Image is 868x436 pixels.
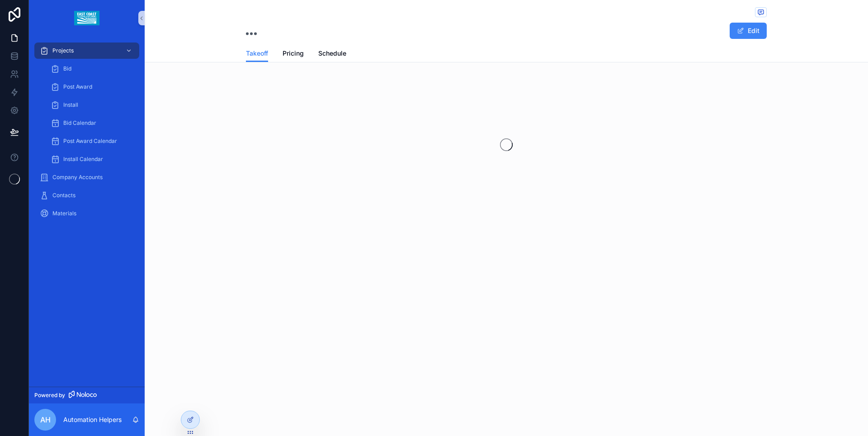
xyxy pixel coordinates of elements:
a: Pricing [283,45,304,63]
span: Schedule [318,49,346,58]
a: Contacts [34,187,139,204]
a: Company Accounts [34,169,139,185]
span: Materials [52,210,76,217]
a: Schedule [318,45,346,63]
span: Bid Calendar [63,119,96,127]
span: AH [40,414,51,425]
p: Automation Helpers [63,415,122,424]
span: Post Award [63,83,92,90]
span: Projects [52,47,74,54]
a: Post Award [45,79,139,95]
a: Post Award Calendar [45,133,139,149]
a: Bid [45,61,139,77]
a: Install Calendar [45,151,139,167]
span: Install Calendar [63,156,103,163]
button: Edit [730,23,767,39]
img: App logo [74,11,99,25]
span: Pricing [283,49,304,58]
a: Bid Calendar [45,115,139,131]
a: Projects [34,43,139,59]
span: Install [63,101,78,109]
span: Powered by [34,392,65,399]
a: Install [45,97,139,113]
a: Takeoff [246,45,268,62]
span: Takeoff [246,49,268,58]
span: Post Award Calendar [63,137,117,145]
a: Materials [34,205,139,222]
span: Company Accounts [52,174,103,181]
span: Contacts [52,192,75,199]
span: Bid [63,65,71,72]
div: scrollable content [29,36,145,233]
a: Powered by [29,387,145,403]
